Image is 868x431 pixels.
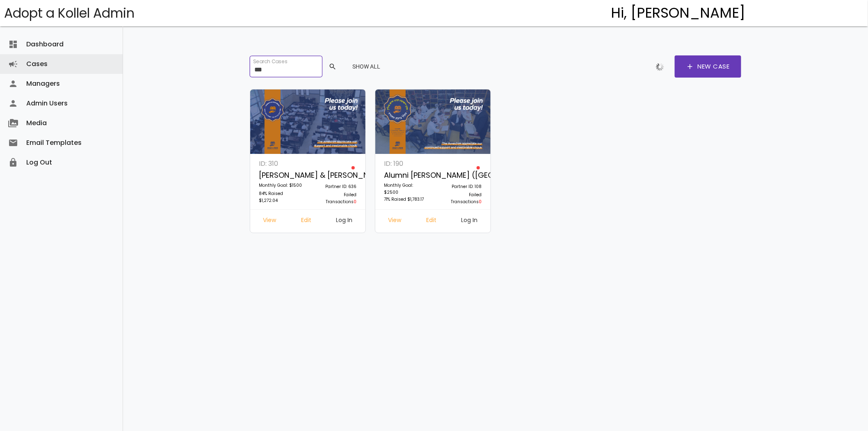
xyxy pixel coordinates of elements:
p: 84% Raised $1,272.04 [259,190,304,204]
a: Partner ID: 108 Failed Transactions0 [433,158,487,209]
p: Failed Transactions [313,191,357,205]
i: email [8,133,18,153]
p: ID: 190 [384,158,429,169]
a: Edit [420,214,443,229]
span: add [686,55,694,78]
a: ID: 310 [PERSON_NAME] & [PERSON_NAME] Monthly Goal: $1500 84% Raised $1,272.04 [254,158,308,209]
span: search [329,59,337,74]
p: Monthly Goal: $2500 [384,182,429,196]
a: View [256,214,283,229]
p: Partner ID: 636 [313,183,357,191]
a: Log In [330,214,359,229]
p: 71% Raised $1,783.17 [384,196,429,204]
i: lock [8,153,18,172]
i: campaign [8,54,18,74]
a: Log In [455,214,484,229]
p: Partner ID: 108 [438,183,482,191]
i: dashboard [8,34,18,54]
a: addNew Case [675,55,741,78]
a: ID: 190 Alumni [PERSON_NAME] ([GEOGRAPHIC_DATA]) Monthly Goal: $2500 71% Raised $1,783.17 [379,158,433,209]
a: View [381,214,408,229]
img: GB8inQHsaP.caqO4gp6iW.jpg [250,89,365,154]
p: Monthly Goal: $1500 [259,182,304,190]
span: 0 [479,199,482,205]
h4: Hi, [PERSON_NAME] [611,5,746,21]
p: Failed Transactions [438,191,482,205]
img: rJKGg1SIwh.stxXl5Q38e.jpg [375,89,491,154]
i: person [8,74,18,94]
a: Partner ID: 636 Failed Transactions0 [308,158,361,209]
p: ID: 310 [259,158,304,169]
button: search [322,59,342,74]
span: 0 [354,199,357,205]
a: Edit [295,214,318,229]
button: Show All [346,59,387,74]
p: Alumni [PERSON_NAME] ([GEOGRAPHIC_DATA]) [384,169,429,182]
i: person [8,94,18,113]
i: perm_media [8,113,18,133]
p: [PERSON_NAME] & [PERSON_NAME] [259,169,304,182]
